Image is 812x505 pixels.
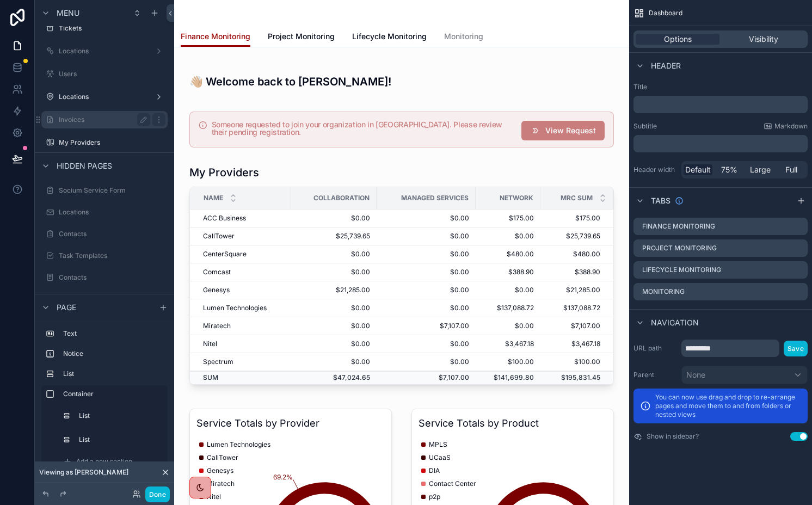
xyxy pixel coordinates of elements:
a: Users [41,65,168,83]
span: Page [57,302,76,313]
div: scrollable content [633,135,808,152]
span: MRC SUM [561,194,593,202]
a: My Providers [41,134,168,151]
div: scrollable content [633,96,808,113]
label: Lifecycle Monitoring [642,266,721,274]
label: Invoices [59,115,146,124]
label: Locations [59,208,165,217]
span: Network [500,194,533,202]
span: Monitoring [444,31,483,42]
span: 75% [721,164,737,175]
label: Notice [63,349,163,358]
a: Locations [41,88,168,106]
a: Monitoring [444,27,483,48]
label: Contacts [59,230,165,238]
label: List [63,369,163,378]
td: $195,831.45 [540,371,613,384]
label: Show in sidebar? [647,432,699,441]
span: Managed Services [401,194,469,202]
label: List [79,435,161,444]
span: Viewing as [PERSON_NAME] [39,468,128,477]
span: None [686,369,705,380]
label: Locations [59,93,150,101]
a: Invoices [41,111,168,128]
span: Finance Monitoring [181,31,250,42]
span: Project Monitoring [268,31,335,42]
label: Container [63,390,163,398]
span: Menu [57,8,79,19]
label: Text [63,329,163,338]
span: Full [785,164,797,175]
span: Header [651,60,681,71]
span: Dashboard [649,9,682,17]
a: Lifecycle Monitoring [352,27,427,48]
label: My Providers [59,138,165,147]
a: Finance Monitoring [181,27,250,47]
button: Save [784,341,808,356]
td: $141,699.80 [476,371,540,384]
label: Task Templates [59,251,165,260]
label: Finance Monitoring [642,222,715,231]
button: None [681,366,808,384]
label: Title [633,83,808,91]
label: Socium Service Form [59,186,165,195]
label: Locations [59,47,150,56]
td: $47,024.65 [291,371,377,384]
label: Tickets [59,24,165,33]
a: Contacts [41,225,168,243]
span: Name [204,194,223,202]
a: Locations [41,42,168,60]
span: Navigation [651,317,699,328]
label: Contacts [59,273,165,282]
a: Invoice Uploads [41,291,168,308]
a: Task Templates [41,247,168,264]
span: Collaboration [313,194,370,202]
span: Default [685,164,711,175]
label: Monitoring [642,287,685,296]
span: Lifecycle Monitoring [352,31,427,42]
label: Project Monitoring [642,244,717,253]
a: Contacts [41,269,168,286]
td: SUM [190,371,291,384]
label: URL path [633,344,677,353]
a: Markdown [764,122,808,131]
span: Options [664,34,692,45]
a: Socium Service Form [41,182,168,199]
label: Subtitle [633,122,657,131]
label: Users [59,70,165,78]
span: Hidden pages [57,161,112,171]
label: Parent [633,371,677,379]
span: Tabs [651,195,670,206]
div: scrollable content [35,320,174,483]
a: Project Monitoring [268,27,335,48]
td: $7,107.00 [377,371,476,384]
a: Locations [41,204,168,221]
span: Visibility [749,34,778,45]
label: Header width [633,165,677,174]
span: Large [750,164,771,175]
button: Done [145,486,170,502]
span: Markdown [774,122,808,131]
a: Tickets [41,20,168,37]
label: List [79,411,161,420]
span: Add a new section [76,457,132,466]
p: You can now use drag and drop to re-arrange pages and move them to and from folders or nested views [655,393,801,419]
